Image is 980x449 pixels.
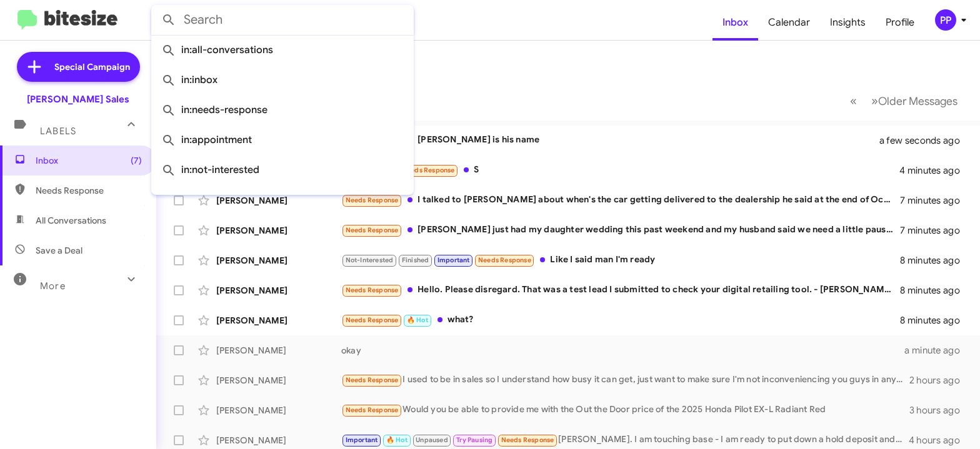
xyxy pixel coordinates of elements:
div: [PERSON_NAME]. I am touching base - I am ready to put down a hold deposit and I see you have a bl... [341,433,909,447]
div: [PERSON_NAME] [216,194,341,207]
div: a minute ago [904,344,970,357]
div: 4 hours ago [909,434,970,447]
nav: Page navigation example [843,88,965,114]
span: Not-Interested [346,256,394,264]
a: Calendar [758,4,820,41]
div: I talked to [PERSON_NAME] about when's the car getting delivered to the dealership he said at the... [341,193,900,207]
div: [PERSON_NAME] [216,434,341,447]
span: Important [437,256,470,264]
button: PP [924,9,966,31]
span: All Conversations [36,214,106,227]
div: Like I said man I'm ready [341,253,900,267]
span: « [850,93,857,109]
span: Needs Response [346,376,399,384]
span: Inbox [36,154,142,167]
div: [PERSON_NAME] is his name [341,133,895,147]
span: Needs Response [478,256,531,264]
span: Important [346,436,378,444]
div: [PERSON_NAME] [216,224,341,237]
input: Search [151,5,414,35]
span: in:not-interested [161,155,404,185]
span: Needs Response [346,316,399,324]
div: okay [341,344,904,357]
div: I used to be in sales so I understand how busy it can get, just want to make sure I'm not inconve... [341,373,909,387]
span: Labels [40,126,76,137]
div: 7 minutes ago [900,224,970,237]
div: [PERSON_NAME] Sales [27,93,129,106]
div: 2 hours ago [909,374,970,387]
span: 🔥 Hot [407,316,428,324]
span: in:appointment [161,125,404,155]
div: 8 minutes ago [900,314,970,327]
div: Would you be able to provide me with the Out the Door price of the 2025 Honda Pilot EX-L Radiant Red [341,403,909,417]
span: in:needs-response [161,95,404,125]
span: » [871,93,878,109]
span: Needs Response [402,166,455,174]
div: 3 hours ago [909,404,970,417]
span: Older Messages [878,94,957,108]
span: Save a Deal [36,244,82,257]
span: Finished [402,256,429,264]
span: in:all-conversations [161,35,404,65]
div: [PERSON_NAME] [216,374,341,387]
span: 🔥 Hot [386,436,407,444]
span: Try Pausing [456,436,492,444]
span: Needs Response [501,436,554,444]
div: [PERSON_NAME] [216,254,341,267]
a: Profile [876,4,924,41]
div: [PERSON_NAME] [216,284,341,297]
a: Inbox [712,4,758,41]
div: 4 minutes ago [899,164,970,177]
span: in:sold-verified [161,185,404,215]
span: Needs Response [346,406,399,414]
div: [PERSON_NAME] [216,314,341,327]
span: Unpaused [416,436,448,444]
span: Needs Response [346,196,399,204]
span: (7) [131,154,142,167]
div: a few seconds ago [895,134,970,147]
span: Special Campaign [54,61,130,73]
button: Next [864,88,965,114]
div: S [341,163,899,177]
a: Special Campaign [17,52,140,82]
span: Needs Response [346,226,399,234]
span: More [40,280,66,292]
div: 8 minutes ago [900,254,970,267]
div: what? [341,313,900,327]
div: [PERSON_NAME] [216,344,341,357]
div: [PERSON_NAME] [216,404,341,417]
div: 8 minutes ago [900,284,970,297]
div: 7 minutes ago [900,194,970,207]
button: Previous [842,88,864,114]
span: in:inbox [161,65,404,95]
div: PP [935,9,956,31]
div: [PERSON_NAME] just had my daughter wedding this past weekend and my husband said we need a little... [341,223,900,237]
span: Needs Response [346,286,399,294]
a: Insights [820,4,876,41]
div: Hello. Please disregard. That was a test lead I submitted to check your digital retailing tool. -... [341,283,900,297]
span: Needs Response [36,184,142,197]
